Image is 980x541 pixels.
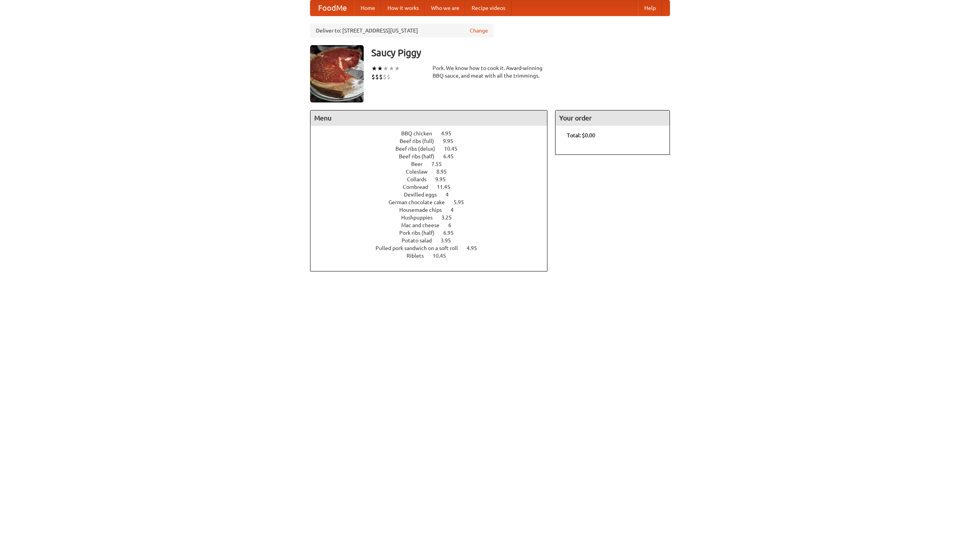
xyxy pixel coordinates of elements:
h4: Your order [555,110,670,126]
li: ★ [383,64,389,73]
span: 10.45 [444,146,465,152]
a: Recipe videos [465,0,511,16]
a: Housemade chips 4 [399,207,468,213]
img: angular.jpg [310,45,364,102]
li: $ [383,73,387,81]
a: German chocolate cake 5.95 [389,199,478,205]
a: Beef ribs (delux) 10.45 [395,146,472,152]
span: Beef ribs (half) [399,153,442,159]
li: $ [387,73,390,81]
a: Pulled pork sandwich on a soft roll 4.95 [376,245,491,251]
span: 7.55 [431,161,449,167]
a: Beer 7.55 [411,161,456,167]
span: Cornbread [403,184,436,190]
span: 4.95 [467,245,485,251]
span: 6.45 [443,153,461,159]
span: Pulled pork sandwich on a soft roll [376,245,465,251]
span: Riblets [407,253,431,259]
span: Pork ribs (half) [399,230,442,236]
span: 5.95 [454,199,472,205]
a: Beef ribs (full) 9.95 [400,138,467,144]
a: Who we are [425,0,465,16]
li: ★ [394,64,400,73]
li: $ [379,73,383,81]
span: 4.95 [441,130,459,136]
span: 9.95 [443,138,461,144]
span: Beef ribs (delux) [395,146,443,152]
span: Devilled eggs [404,192,444,198]
a: Beef ribs (half) 6.45 [399,153,468,159]
a: Cornbread 11.45 [403,184,464,190]
a: Change [470,27,488,34]
a: Help [638,0,662,16]
a: Potato salad 3.95 [402,237,465,244]
span: Collards [407,176,434,182]
span: Coleslaw [406,169,435,175]
span: Beef ribs (full) [400,138,442,144]
span: Potato salad [402,237,439,244]
span: 4 [446,192,456,198]
h4: Menu [310,110,547,126]
a: Home [354,0,381,16]
span: 9.95 [435,176,453,182]
a: FoodMe [310,0,354,16]
span: 11.45 [437,184,458,190]
span: German chocolate cake [389,199,452,205]
li: $ [371,73,375,81]
span: Mac and cheese [401,222,447,228]
a: Devilled eggs 4 [404,192,463,198]
a: Hushpuppies 3.25 [401,214,466,221]
li: ★ [389,64,394,73]
span: Housemade chips [399,207,449,213]
span: 6 [448,222,459,228]
div: Pork. We know how to cook it. Award-winning BBQ sauce, and meat with all the trimmings. [433,64,547,80]
span: 10.45 [433,253,454,259]
span: 8.95 [436,169,454,175]
a: Coleslaw 8.95 [406,169,461,175]
a: Pork ribs (half) 6.95 [399,230,468,236]
span: 6.95 [443,230,461,236]
h3: Saucy Piggy [371,45,670,60]
a: Collards 9.95 [407,176,460,182]
span: 4 [451,207,461,213]
span: 3.25 [441,214,459,221]
span: Beer [411,161,430,167]
div: Deliver to: [STREET_ADDRESS][US_STATE] [310,24,494,37]
a: Mac and cheese 6 [401,222,465,228]
li: $ [375,73,379,81]
span: Hushpuppies [401,214,440,221]
span: BBQ chicken [401,130,440,136]
a: Riblets 10.45 [407,253,460,259]
li: ★ [377,64,383,73]
li: ★ [371,64,377,73]
span: 3.95 [441,237,459,244]
a: BBQ chicken 4.95 [401,130,465,136]
b: Total: $0.00 [567,132,595,138]
a: How it works [381,0,425,16]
